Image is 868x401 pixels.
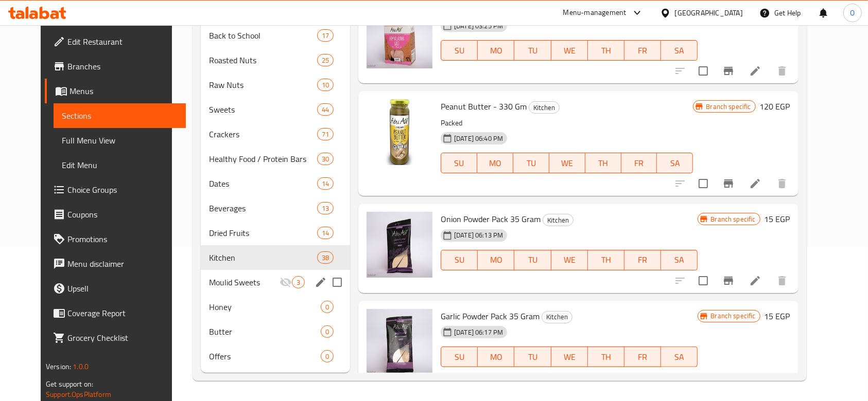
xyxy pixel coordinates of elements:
[67,332,178,344] span: Grocery Checklist
[201,147,350,171] div: Healthy Food / Protein Bars30
[626,156,653,171] span: FR
[514,250,551,270] button: TU
[201,344,350,369] div: Offers0
[482,43,510,58] span: MO
[209,177,317,190] span: Dates
[441,308,540,324] span: Garlic Powder Pack 35 Gram
[518,252,547,267] span: TU
[45,251,186,276] a: Menu disclaimer
[46,377,93,391] span: Get support on:
[70,85,178,97] span: Menus
[692,60,714,82] span: Select to update
[588,347,624,367] button: TH
[67,184,178,196] span: Choice Groups
[209,350,321,362] span: Offers
[73,360,89,373] span: 1.0.0
[201,319,350,344] div: Butter0
[209,202,317,214] div: Beverages
[321,302,333,312] span: 0
[54,128,186,153] a: Full Menu View
[201,196,350,221] div: Beverages13
[555,252,584,267] span: WE
[529,101,560,114] div: Kitchen
[45,227,186,251] a: Promotions
[201,23,350,48] div: Back to School17
[201,171,350,196] div: Dates14
[67,208,178,221] span: Coupons
[665,43,693,58] span: SA
[209,128,317,140] span: Crackers
[321,301,334,313] div: items
[445,350,474,364] span: SU
[529,102,559,114] span: Kitchen
[624,347,661,367] button: FR
[592,43,620,58] span: TH
[201,48,350,72] div: Roasted Nuts25
[318,154,333,164] span: 30
[209,79,317,91] div: Raw Nuts
[317,54,334,66] div: items
[321,352,333,361] span: 0
[760,99,790,114] h6: 120 EGP
[209,103,317,116] span: Sweets
[367,99,432,165] img: Peanut Butter - 330 Gm
[478,250,514,270] button: MO
[445,43,474,58] span: SU
[318,31,333,41] span: 17
[482,350,510,364] span: MO
[317,202,334,214] div: items
[45,325,186,350] a: Grocery Checklist
[477,153,513,173] button: MO
[62,159,178,171] span: Edit Menu
[318,179,333,189] span: 14
[201,270,350,295] div: Moulid Sweets3edit
[850,7,855,19] span: O
[209,251,317,264] div: Kitchen
[478,40,514,61] button: MO
[317,227,334,239] div: items
[201,72,350,97] div: Raw Nuts10
[749,65,761,77] a: Edit menu item
[692,367,714,388] span: Select to update
[62,110,178,122] span: Sections
[592,252,620,267] span: TH
[549,153,585,173] button: WE
[749,177,761,190] a: Edit menu item
[450,21,507,31] span: [DATE] 03:25 PM
[675,7,743,19] div: [GEOGRAPHIC_DATA]
[555,350,584,364] span: WE
[367,212,432,278] img: Onion Powder Pack 35 Gram
[313,275,328,290] button: edit
[551,347,588,367] button: WE
[542,311,572,323] span: Kitchen
[317,29,334,42] div: items
[321,327,333,337] span: 0
[441,153,477,173] button: SU
[629,252,657,267] span: FR
[367,3,432,68] img: Abu Auf Himalayan Salt Rocks Fine - 400 Gm
[321,350,334,362] div: items
[592,350,620,364] span: TH
[624,250,661,270] button: FR
[770,59,794,83] button: delete
[542,311,572,323] div: Kitchen
[621,153,657,173] button: FR
[563,7,627,19] div: Menu-management
[555,43,584,58] span: WE
[318,56,333,65] span: 25
[292,278,304,287] span: 3
[45,202,186,227] a: Coupons
[318,80,333,90] span: 10
[770,268,794,293] button: delete
[441,117,693,130] p: Packed
[292,276,305,288] div: items
[54,153,186,177] a: Edit Menu
[588,40,624,61] button: TH
[702,102,755,112] span: Branch specific
[45,29,186,54] a: Edit Restaurant
[585,153,621,173] button: TH
[481,156,509,171] span: MO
